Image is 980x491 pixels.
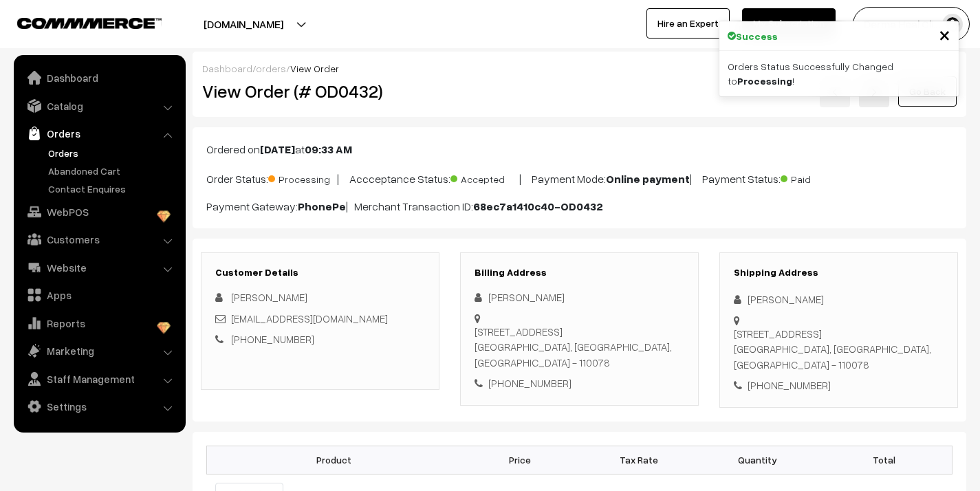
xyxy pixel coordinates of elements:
a: Reports [17,311,181,336]
span: [PERSON_NAME] [231,291,307,303]
div: [PHONE_NUMBER] [475,375,684,391]
a: Contact Enquires [45,182,181,196]
a: Hire an Expert [646,8,730,39]
span: Processing [268,168,337,186]
a: Website [17,255,181,280]
a: Marketing [17,338,181,363]
div: [STREET_ADDRESS] [GEOGRAPHIC_DATA], [GEOGRAPHIC_DATA], [GEOGRAPHIC_DATA] - 110078 [734,326,944,373]
a: My Subscription [742,8,836,39]
th: Total [816,446,952,474]
a: Abandoned Cart [45,164,181,178]
img: user [942,14,963,34]
a: [EMAIL_ADDRESS][DOMAIN_NAME] [231,312,388,325]
a: WebPOS [17,199,181,224]
span: View Order [290,63,339,74]
a: orders [256,63,286,74]
button: Derma Heal Cli… [853,7,970,41]
span: × [939,21,950,47]
div: [PHONE_NUMBER] [734,378,944,393]
b: [DATE] [260,142,295,156]
h2: View Order (# OD0432) [202,80,440,102]
a: Orders [17,121,181,146]
a: Apps [17,283,181,307]
a: Customers [17,227,181,252]
span: Paid [781,168,849,186]
h3: Billing Address [475,267,684,279]
p: Order Status: | Accceptance Status: | Payment Mode: | Payment Status: [206,168,952,187]
a: Settings [17,394,181,419]
b: 68ec7a1410c40-OD0432 [473,199,603,213]
h3: Shipping Address [734,267,944,279]
div: [STREET_ADDRESS] [GEOGRAPHIC_DATA], [GEOGRAPHIC_DATA], [GEOGRAPHIC_DATA] - 110078 [475,324,684,371]
a: [PHONE_NUMBER] [231,333,314,345]
th: Quantity [698,446,816,474]
b: 09:33 AM [305,142,352,156]
strong: Success [736,29,778,43]
div: [PERSON_NAME] [734,292,944,307]
div: / / [202,61,957,76]
a: Dashboard [202,63,252,74]
span: Accepted [450,168,519,186]
a: COMMMERCE [17,14,138,30]
p: Ordered on at [206,141,952,157]
a: Dashboard [17,65,181,90]
p: Payment Gateway: | Merchant Transaction ID: [206,198,952,215]
strong: Processing [737,75,792,87]
b: PhonePe [298,199,346,213]
div: Orders Status Successfully Changed to ! [719,51,959,96]
button: [DOMAIN_NAME] [155,7,331,41]
img: COMMMERCE [17,18,162,28]
a: Catalog [17,94,181,118]
b: Online payment [606,172,690,186]
th: Product [207,446,461,474]
th: Tax Rate [579,446,697,474]
div: [PERSON_NAME] [475,290,684,305]
button: Close [939,24,950,45]
a: Staff Management [17,367,181,391]
th: Price [461,446,579,474]
h3: Customer Details [215,267,425,279]
a: Orders [45,146,181,160]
